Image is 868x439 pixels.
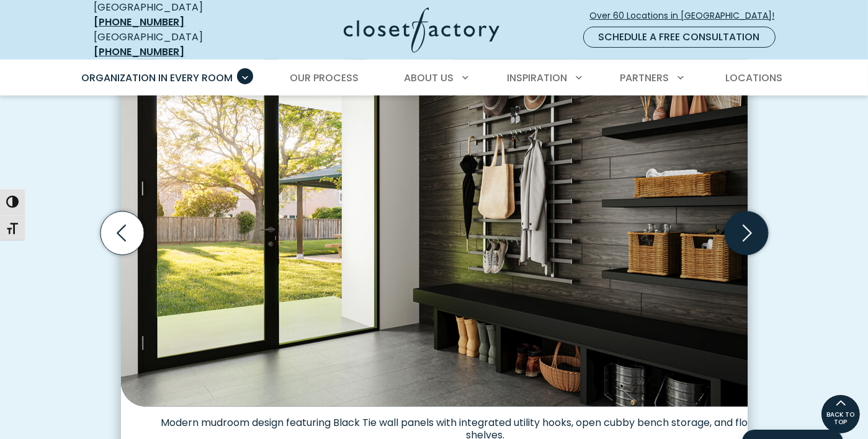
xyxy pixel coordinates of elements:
span: BACK TO TOP [821,411,860,426]
a: [PHONE_NUMBER] [94,45,185,59]
span: Organization in Every Room [82,71,233,85]
button: Previous slide [96,206,149,260]
a: Schedule a Free Consultation [583,27,776,48]
nav: Primary Menu [73,61,795,95]
button: Next slide [720,206,773,260]
img: Closet Factory Logo [344,7,499,53]
span: Our Process [290,71,359,85]
span: Inspiration [507,71,567,85]
a: [PHONE_NUMBER] [94,15,185,29]
span: Locations [725,71,782,85]
span: About Us [404,71,454,85]
div: [GEOGRAPHIC_DATA] [94,30,246,60]
a: Over 60 Locations in [GEOGRAPHIC_DATA]! [589,5,785,27]
img: Modern mudroom with a black bench, black wood-paneled wall, and minimalist metal peg system for c... [121,25,850,407]
a: BACK TO TOP [821,394,861,434]
span: Partners [620,71,669,85]
span: Over 60 Locations in [GEOGRAPHIC_DATA]! [590,9,785,22]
